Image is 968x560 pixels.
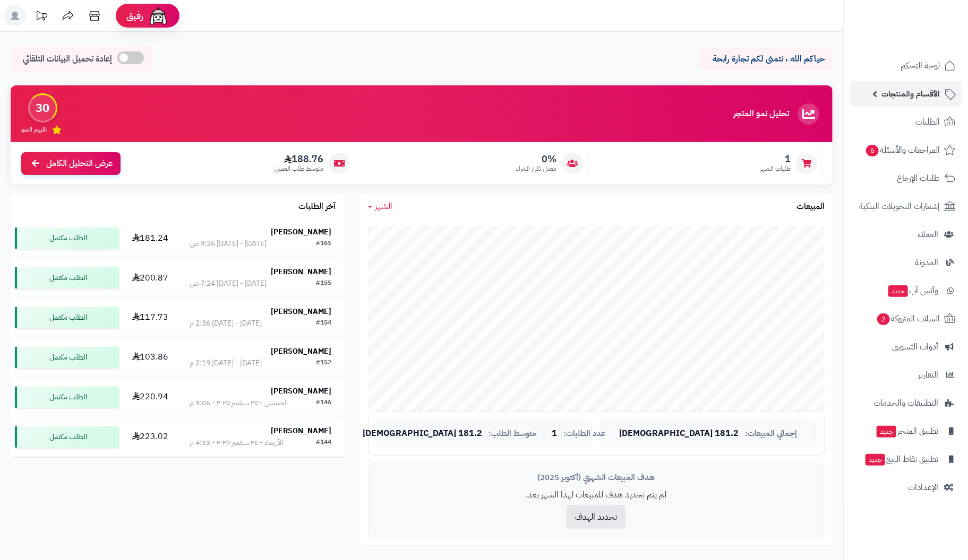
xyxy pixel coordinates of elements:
strong: [PERSON_NAME] [271,425,332,436]
h3: تحليل نمو المتجر [733,109,789,119]
td: 117.73 [123,298,177,337]
div: [DATE] - [DATE] 9:26 ص [190,239,267,249]
strong: [PERSON_NAME] [271,266,332,277]
span: إشعارات التحويلات البنكية [859,199,940,214]
span: 0% [517,153,557,165]
div: #152 [316,358,332,369]
span: التطبيقات والخدمات [873,396,938,410]
span: | [543,430,545,437]
a: التطبيقات والخدمات [850,390,962,416]
span: 2 [877,313,890,326]
p: لم يتم تحديد هدف للمبيعات لهذا الشهر بعد. [376,489,816,501]
div: [DATE] - [DATE] 7:24 ص [190,278,267,289]
a: تطبيق نقاط البيعجديد [850,447,962,472]
span: 6 [866,144,879,157]
button: تحديد الهدف [567,505,626,529]
span: جديد [866,454,885,466]
h3: المبيعات [796,202,825,212]
span: وآتس آب [887,283,938,298]
div: الطلب مكتمل [15,426,119,448]
div: الطلب مكتمل [15,267,119,288]
a: تحديثات المنصة [28,5,55,29]
span: معدل تكرار الشراء [517,164,557,173]
span: تقييم النمو [21,125,47,134]
span: الشهر [375,200,393,213]
span: إعادة تحميل البيانات التلقائي [23,53,112,65]
div: هدف المبيعات الشهري (أكتوبر 2025) [376,472,816,483]
div: #144 [316,437,332,448]
div: [DATE] - [DATE] 2:19 م [190,358,262,369]
span: جديد [888,285,908,297]
img: ai-face.png [148,5,169,27]
a: المدونة [850,250,962,275]
div: الأربعاء - ٢٤ سبتمبر ٢٠٢٥ - 4:33 م [190,437,283,448]
span: متوسط طلب العميل [275,164,323,173]
span: عرض التحليل الكامل [46,157,113,170]
div: الطلب مكتمل [15,227,119,249]
span: رفيق [126,10,143,22]
span: تطبيق المتجر [876,424,938,439]
span: طلبات الشهر [760,164,791,173]
div: #161 [316,239,332,249]
span: 188.76 [275,153,323,165]
div: #146 [316,398,332,408]
span: جديد [877,426,896,437]
span: الأقسام والمنتجات [881,86,940,101]
div: [DATE] - [DATE] 2:36 م [190,318,262,329]
span: أدوات التسويق [892,339,938,354]
td: 223.02 [123,417,177,457]
h3: آخر الطلبات [299,202,336,212]
a: عرض التحليل الكامل [21,152,121,175]
span: التقارير [918,367,938,382]
span: لوحة التحكم [901,58,940,73]
a: أدوات التسويق [850,334,962,360]
span: متوسط الطلب: [489,429,536,438]
strong: [PERSON_NAME] [271,226,332,238]
div: #155 [316,278,332,289]
span: عدد الطلبات: [563,429,605,438]
span: العملاء [918,227,938,242]
td: 200.87 [123,258,177,297]
a: تطبيق المتجرجديد [850,418,962,444]
a: طلبات الإرجاع [850,165,962,191]
div: الخميس - ٢٥ سبتمبر ٢٠٢٥ - 9:06 م [190,398,288,408]
a: الإعدادات [850,475,962,500]
a: إشعارات التحويلات البنكية [850,194,962,219]
span: طلبات الإرجاع [897,171,940,186]
span: 1 [552,429,557,439]
div: الطلب مكتمل [15,307,119,328]
td: 103.86 [123,338,177,377]
span: 181.2 [DEMOGRAPHIC_DATA] [363,429,482,439]
span: 1 [760,153,791,165]
p: حياكم الله ، نتمنى لكم تجارة رابحة [708,53,825,65]
strong: [PERSON_NAME] [271,306,332,317]
td: 220.94 [123,378,177,417]
a: وآتس آبجديد [850,278,962,303]
div: #154 [316,318,332,329]
span: الطلبات [915,115,940,129]
a: العملاء [850,222,962,247]
span: السلات المتروكة [876,311,940,326]
a: الطلبات [850,109,962,135]
a: لوحة التحكم [850,53,962,78]
span: إجمالي المبيعات: [745,429,797,438]
strong: [PERSON_NAME] [271,386,332,397]
a: الشهر [368,200,393,213]
a: السلات المتروكة2 [850,306,962,331]
strong: [PERSON_NAME] [271,346,332,357]
span: 181.2 [DEMOGRAPHIC_DATA] [619,429,739,439]
span: الإعدادات [908,480,938,495]
span: تطبيق نقاط البيع [864,452,938,467]
span: المدونة [915,255,938,270]
a: المراجعات والأسئلة6 [850,137,962,163]
span: المراجعات والأسئلة [865,143,940,157]
div: الطلب مكتمل [15,347,119,368]
div: الطلب مكتمل [15,387,119,408]
img: logo-2.png [896,8,958,30]
a: التقارير [850,362,962,388]
td: 181.24 [123,218,177,258]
